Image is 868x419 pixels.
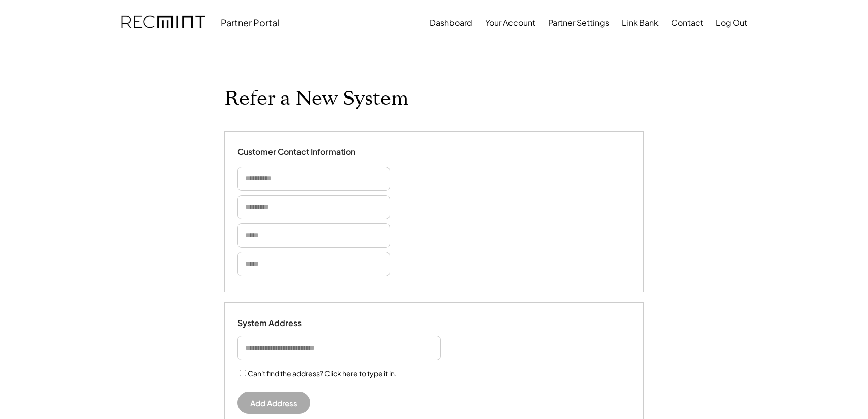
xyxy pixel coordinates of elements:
[485,13,535,33] button: Your Account
[716,13,747,33] button: Log Out
[224,87,408,111] h1: Refer a New System
[237,392,310,414] button: Add Address
[248,369,397,378] label: Can't find the address? Click here to type it in.
[237,147,355,157] div: Customer Contact Information
[221,17,279,28] div: Partner Portal
[121,6,205,40] img: recmint-logotype%403x.png
[237,318,339,329] div: System Address
[622,13,659,33] button: Link Bank
[548,13,609,33] button: Partner Settings
[430,13,472,33] button: Dashboard
[671,13,703,33] button: Contact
